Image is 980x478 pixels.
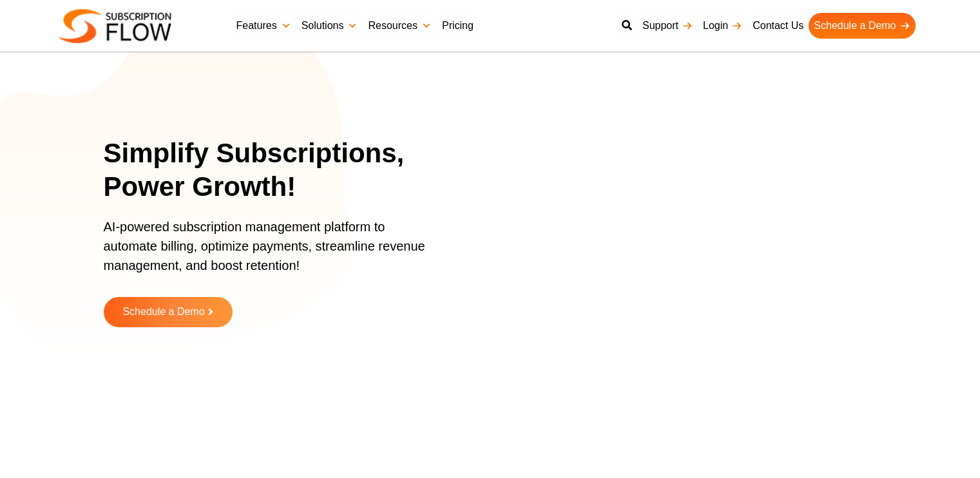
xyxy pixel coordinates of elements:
a: Contact Us [747,13,809,39]
p: AI-powered subscription management platform to automate billing, optimize payments, streamline re... [104,217,439,288]
span: Schedule a Demo [122,307,204,318]
a: Resources [363,13,436,39]
a: Schedule a Demo [104,297,233,327]
a: Support [637,13,698,39]
a: Features [231,13,296,39]
a: Login [698,13,747,39]
a: Schedule a Demo [809,13,915,39]
a: Solutions [296,13,363,39]
a: Pricing [437,13,479,39]
h1: Simplify Subscriptions, Power Growth! [104,137,455,204]
img: Subscriptionflow [59,9,171,43]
